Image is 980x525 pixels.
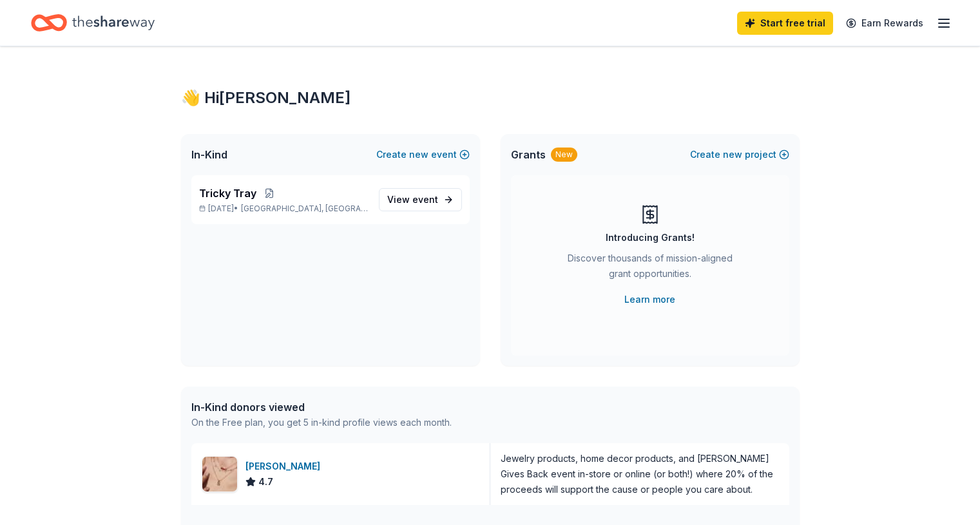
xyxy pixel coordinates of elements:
span: Tricky Tray [199,186,256,201]
div: 👋 Hi [PERSON_NAME] [181,88,800,108]
a: Earn Rewards [838,12,931,35]
span: 4.7 [258,474,273,490]
a: View event [379,188,462,211]
div: New [551,148,577,162]
span: Grants [511,147,546,162]
a: Start free trial [737,12,833,35]
span: event [412,194,438,205]
span: View [387,192,438,207]
div: Jewelry products, home decor products, and [PERSON_NAME] Gives Back event in-store or online (or ... [501,451,779,497]
button: Createnewevent [376,147,470,162]
img: Image for Kendra Scott [202,457,237,492]
div: In-Kind donors viewed [191,399,452,415]
span: new [409,147,428,162]
p: [DATE] • [199,204,369,214]
div: Discover thousands of mission-aligned grant opportunities. [562,251,738,287]
div: Introducing Grants! [606,230,695,245]
button: Createnewproject [690,147,789,162]
span: [GEOGRAPHIC_DATA], [GEOGRAPHIC_DATA] [241,204,368,214]
div: [PERSON_NAME] [245,459,325,474]
span: new [723,147,742,162]
a: Home [31,8,155,38]
span: In-Kind [191,147,227,162]
div: On the Free plan, you get 5 in-kind profile views each month. [191,415,452,430]
a: Learn more [624,292,675,307]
